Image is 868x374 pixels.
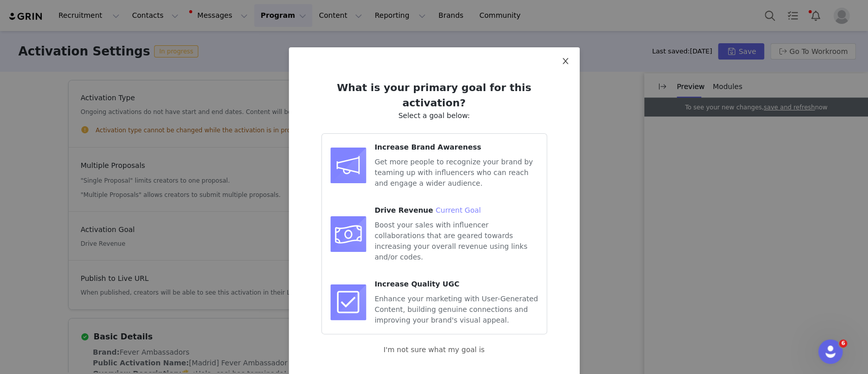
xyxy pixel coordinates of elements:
[383,346,485,354] a: I'm not sure what my goal is
[375,143,482,151] span: Increase Brand Awareness
[375,158,533,187] span: Get more people to recognize your brand by teaming up with influencers who can reach and engage a...
[321,110,547,121] p: Select a goal below:
[375,221,528,261] span: Boost your sales with influencer collaborations that are geared towards increasing your overall r...
[375,280,460,288] span: Increase Quality UGC
[839,339,847,348] span: 6
[375,295,538,324] span: Enhance your marketing with User-Generated Content, building genuine connections and improving yo...
[436,206,481,214] span: Current Goal
[337,81,531,109] span: What is your primary goal for this activation?
[551,47,580,76] button: Close
[561,57,570,65] i: icon: close
[818,339,843,364] iframe: Intercom live chat
[375,206,433,214] span: Drive Revenue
